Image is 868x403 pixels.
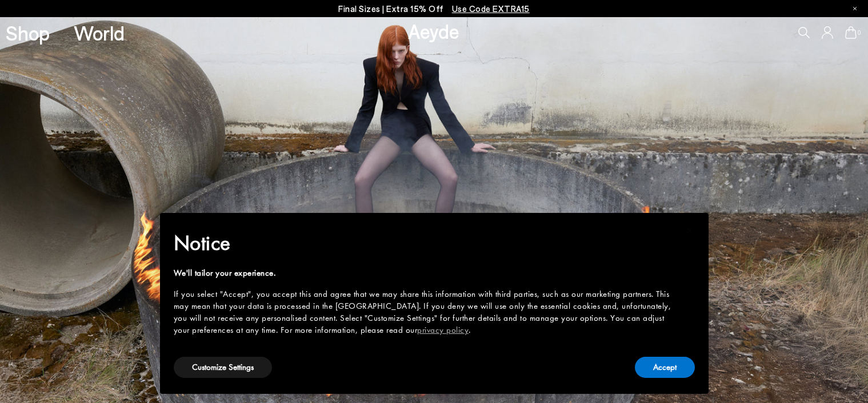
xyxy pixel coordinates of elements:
span: × [686,221,694,239]
button: Close this notice [677,216,704,244]
button: Customize Settings [174,357,272,378]
button: Accept [635,357,695,378]
a: privacy policy [417,324,469,336]
div: We'll tailor your experience. [174,267,677,279]
h2: Notice [174,228,677,258]
div: If you select "Accept", you accept this and agree that we may share this information with third p... [174,288,677,336]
